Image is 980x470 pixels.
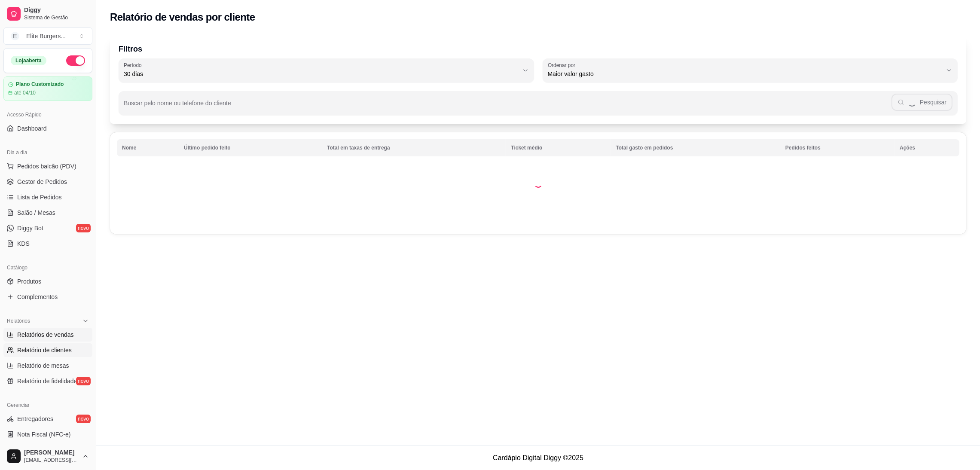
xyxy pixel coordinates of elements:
[24,6,89,14] span: Diggy
[3,446,92,467] button: [PERSON_NAME][EMAIL_ADDRESS][DOMAIN_NAME]
[119,58,534,82] button: Período30 dias
[17,330,74,339] span: Relatórios de vendas
[3,76,92,101] a: Plano Customizadoaté 04/10
[3,398,92,412] div: Gerenciar
[3,122,92,135] a: Dashboard
[24,14,89,21] span: Sistema de Gestão
[17,162,76,171] span: Pedidos balcão (PDV)
[24,449,79,457] span: [PERSON_NAME]
[3,290,92,304] a: Complementos
[3,3,92,24] a: DiggySistema de Gestão
[17,346,72,354] span: Relatório de clientes
[3,175,92,189] a: Gestor de Pedidos
[124,70,519,78] span: 30 dias
[17,208,55,217] span: Salão / Mesas
[14,89,36,96] article: até 04/10
[17,193,62,201] span: Lista de Pedidos
[534,179,543,188] div: Loading
[11,56,46,65] div: Loja aberta
[3,359,92,372] a: Relatório de mesas
[17,239,30,248] span: KDS
[3,146,92,159] div: Dia a dia
[3,190,92,204] a: Lista de Pedidos
[124,61,144,69] label: Período
[24,457,79,464] span: [EMAIL_ADDRESS][DOMAIN_NAME]
[17,430,70,439] span: Nota Fiscal (NFC-e)
[548,70,943,78] span: Maior valor gasto
[26,32,66,40] div: Elite Burgers ...
[3,412,92,426] a: Entregadoresnovo
[3,27,92,45] button: Select a team
[3,328,92,342] a: Relatórios de vendas
[17,377,77,385] span: Relatório de fidelidade
[17,224,43,232] span: Diggy Bot
[3,261,92,275] div: Catálogo
[17,361,69,370] span: Relatório de mesas
[3,374,92,388] a: Relatório de fidelidadenovo
[3,427,92,441] a: Nota Fiscal (NFC-e)
[110,10,255,24] h2: Relatório de vendas por cliente
[17,124,47,133] span: Dashboard
[3,206,92,220] a: Salão / Mesas
[3,221,92,235] a: Diggy Botnovo
[96,446,980,470] footer: Cardápio Digital Diggy © 2025
[66,55,85,66] button: Alterar Status
[3,275,92,288] a: Produtos
[543,58,958,82] button: Ordenar porMaior valor gasto
[17,415,53,423] span: Entregadores
[17,177,67,186] span: Gestor de Pedidos
[7,317,30,324] span: Relatórios
[3,108,92,122] div: Acesso Rápido
[3,159,92,173] button: Pedidos balcão (PDV)
[16,81,64,88] article: Plano Customizado
[3,343,92,357] a: Relatório de clientes
[11,32,19,40] span: E
[17,293,58,301] span: Complementos
[119,43,958,55] p: Filtros
[548,61,578,69] label: Ordenar por
[124,102,891,111] input: Buscar pelo nome ou telefone do cliente
[17,277,41,286] span: Produtos
[3,237,92,250] a: KDS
